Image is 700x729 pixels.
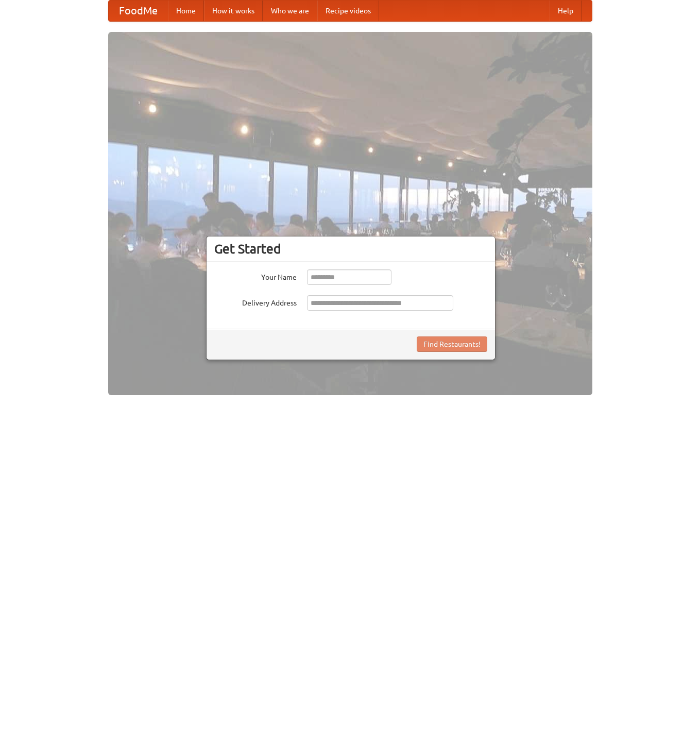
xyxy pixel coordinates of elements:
[550,1,582,21] a: Help
[204,1,263,21] a: How it works
[214,295,297,308] label: Delivery Address
[109,1,168,21] a: FoodMe
[214,241,487,257] h3: Get Started
[317,1,379,21] a: Recipe videos
[168,1,204,21] a: Home
[214,269,297,282] label: Your Name
[417,336,487,352] button: Find Restaurants!
[263,1,317,21] a: Who we are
